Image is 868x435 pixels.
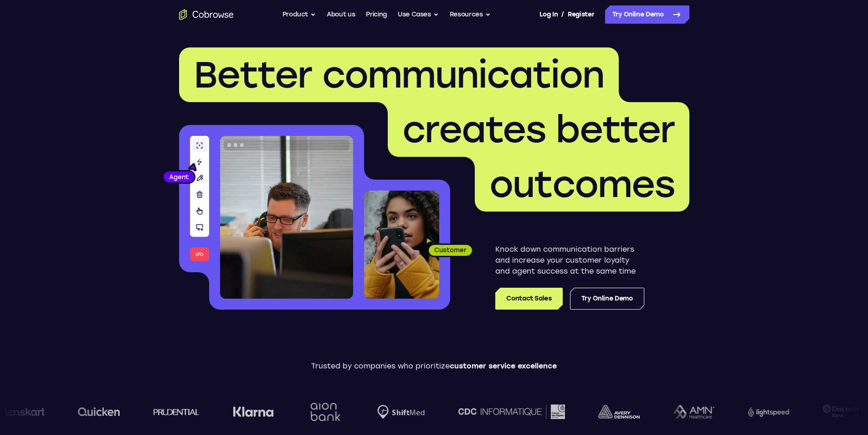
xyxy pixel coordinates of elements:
a: About us [327,5,355,24]
img: avery-dennison [591,405,633,419]
span: / [561,9,564,20]
img: A customer holding their phone [364,191,439,299]
button: Use Cases [398,5,439,24]
span: Better communication [194,53,604,97]
img: A customer support agent talking on the phone [220,136,353,299]
span: customer service excellence [450,362,557,370]
img: Lightspeed [741,407,782,416]
a: Go to the home page [179,9,234,20]
button: Product [282,5,316,24]
a: Register [568,5,594,24]
a: Log In [539,5,558,24]
img: AMN Healthcare [666,405,708,419]
img: Klarna [226,406,267,417]
a: Try Online Demo [605,5,689,24]
a: Contact Sales [495,288,562,310]
img: Aion Bank [300,394,337,430]
img: prudential [147,408,193,415]
a: Pricing [366,5,387,24]
button: Resources [450,5,491,24]
span: outcomes [489,162,675,206]
span: creates better [402,108,675,151]
p: Knock down communication barriers and increase your customer loyalty and agent success at the sam... [495,244,644,277]
a: Try Online Demo [570,288,644,310]
img: CDC Informatique [451,404,558,419]
img: Shiftmed [370,405,418,419]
